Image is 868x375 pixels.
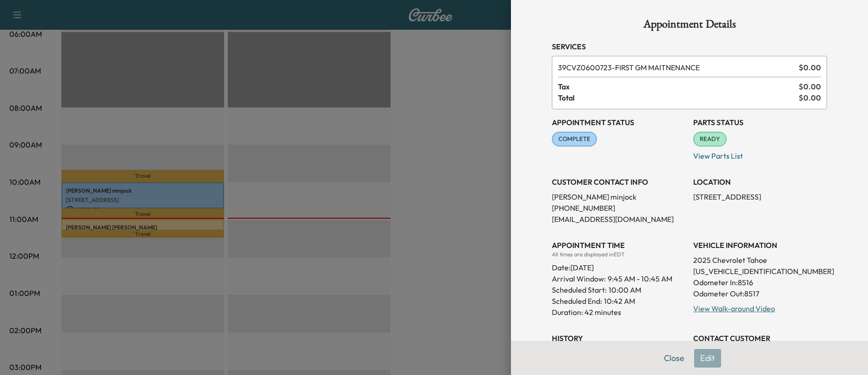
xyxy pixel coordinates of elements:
[693,333,827,344] h3: CONTACT CUSTOMER
[552,258,686,273] div: Date: [DATE]
[552,19,827,33] h1: Appointment Details
[552,214,686,225] p: [EMAIL_ADDRESS][DOMAIN_NAME]
[552,202,686,214] p: [PHONE_NUMBER]
[552,295,602,307] p: Scheduled End:
[552,240,686,251] h3: APPOINTMENT TIME
[552,273,686,284] p: Arrival Window:
[693,304,775,313] a: View Walk-around Video
[608,273,672,284] span: 9:45 AM - 10:45 AM
[558,81,799,92] span: Tax
[693,288,827,299] p: Odometer Out: 8517
[693,117,827,128] h3: Parts Status
[693,147,827,161] p: View Parts List
[552,251,686,258] div: All times are displayed in EDT
[799,62,821,73] span: $ 0.00
[552,41,827,52] h3: Services
[558,92,799,103] span: Total
[552,117,686,128] h3: Appointment Status
[552,176,686,187] h3: CUSTOMER CONTACT INFO
[609,284,641,295] p: 10:00 AM
[552,284,607,295] p: Scheduled Start:
[552,191,686,202] p: [PERSON_NAME] minjock
[694,134,726,144] span: READY
[604,295,635,307] p: 10:42 AM
[558,62,795,73] span: FIRST GM MAITNENANCE
[693,176,827,187] h3: LOCATION
[799,92,821,103] span: $ 0.00
[799,81,821,92] span: $ 0.00
[693,266,827,277] p: [US_VEHICLE_IDENTIFICATION_NUMBER]
[693,191,827,202] p: [STREET_ADDRESS]
[552,333,686,344] h3: History
[693,240,827,251] h3: VEHICLE INFORMATION
[658,349,690,368] button: Close
[552,307,686,318] p: Duration: 42 minutes
[693,254,827,266] p: 2025 Chevrolet Tahoe
[553,134,596,144] span: COMPLETE
[693,277,827,288] p: Odometer In: 8516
